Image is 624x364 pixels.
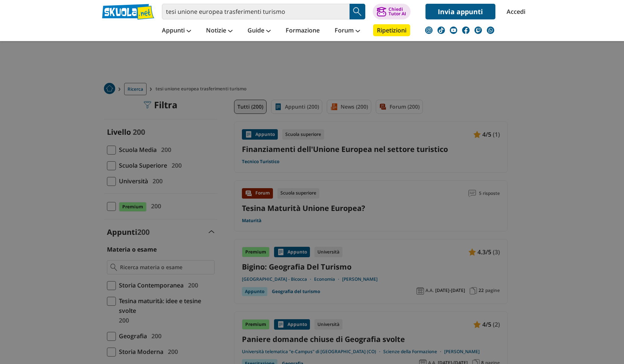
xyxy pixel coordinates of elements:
[425,27,433,34] img: instagram
[462,27,470,34] img: facebook
[437,27,445,34] img: tiktok
[204,24,234,38] a: Notizie
[352,6,363,17] img: Cerca appunti, riassunti o versioni
[373,4,411,19] button: ChiediTutor AI
[450,27,457,34] img: youtube
[350,4,365,19] button: Search Button
[474,27,482,34] img: twitch
[487,27,494,34] img: WhatsApp
[373,24,410,36] a: Ripetizioni
[162,4,350,19] input: Cerca appunti, riassunti o versioni
[284,24,322,38] a: Formazione
[507,4,522,19] a: Accedi
[160,24,193,38] a: Appunti
[388,7,406,16] div: Chiedi Tutor AI
[246,24,273,38] a: Guide
[333,24,362,38] a: Forum
[425,4,495,19] a: Invia appunti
